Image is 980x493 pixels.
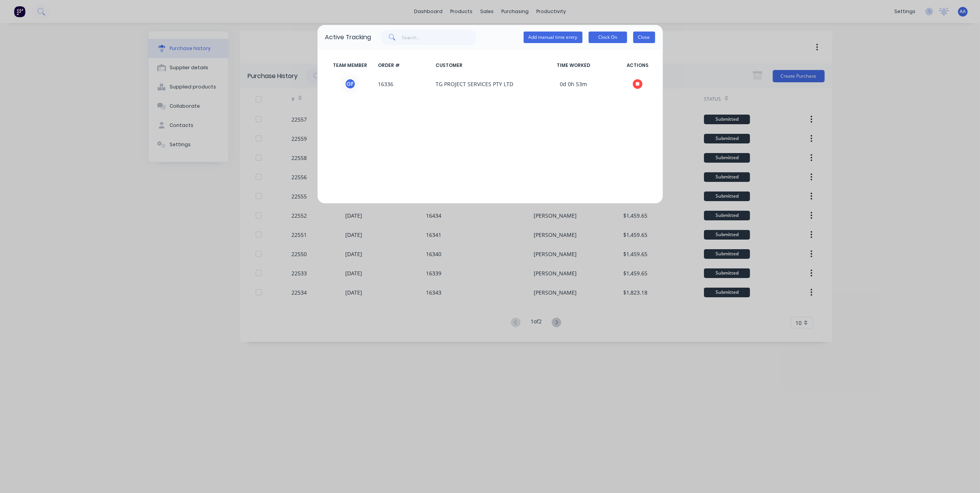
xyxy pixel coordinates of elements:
span: ACTIONS [621,62,655,69]
span: TG PROJECT SERVICES PTY LTD [433,78,527,90]
button: Clock On [589,32,627,43]
span: ORDER # [375,62,433,69]
input: Search... [402,30,477,45]
span: TIME WORKED [527,62,621,69]
div: G F [344,78,356,90]
span: 16336 [375,78,433,90]
span: TEAM MEMBER [325,62,375,69]
span: CUSTOMER [433,62,527,69]
div: Active Tracking [325,33,371,42]
button: Close [633,32,655,43]
button: Add manual time entry [524,32,582,43]
span: 0d 0h 53m [527,78,621,90]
